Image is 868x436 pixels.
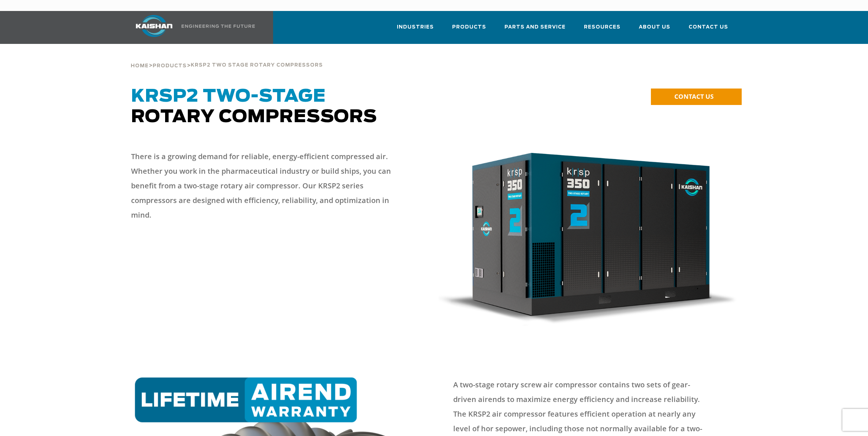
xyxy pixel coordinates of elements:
[689,23,728,31] span: Contact Us
[127,15,182,37] img: kaishan logo
[651,89,742,105] a: CONTACT US
[584,23,621,31] span: Resources
[584,18,621,42] a: Resources
[182,25,255,28] img: Engineering the future
[452,18,486,42] a: Products
[131,62,149,69] a: Home
[439,153,738,326] img: krsp350
[131,149,405,222] p: There is a growing demand for reliable, energy-efficient compressed air. Whether you work in the ...
[689,18,728,42] a: Contact Us
[639,18,670,42] a: About Us
[639,23,670,31] span: About Us
[504,18,566,42] a: Parts and Service
[127,11,256,44] a: Kaishan USA
[131,88,326,105] span: KRSP2 Two-Stage
[191,63,323,68] span: krsp2 two stage rotary compressors
[452,23,486,31] span: Products
[131,64,149,68] span: Home
[131,88,377,126] span: Rotary Compressors
[397,18,434,42] a: Industries
[504,23,566,31] span: Parts and Service
[131,44,323,72] div: > >
[674,92,714,101] span: CONTACT US
[397,23,434,31] span: Industries
[153,62,187,69] a: Products
[153,64,187,68] span: Products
